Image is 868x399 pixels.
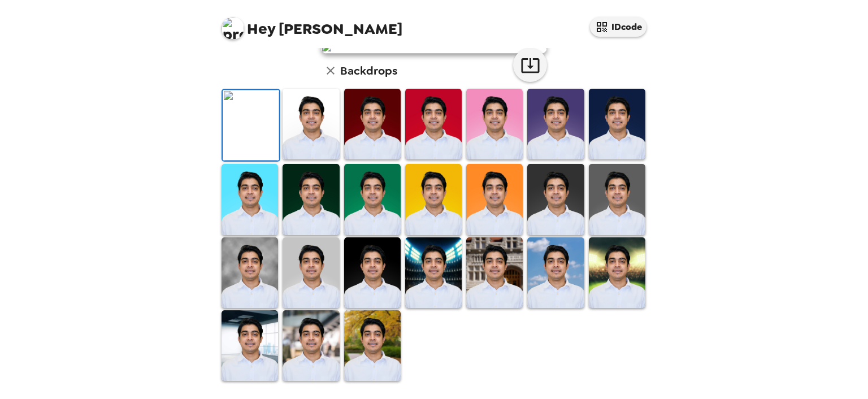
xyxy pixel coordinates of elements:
span: Hey [247,19,275,39]
span: [PERSON_NAME] [222,11,402,37]
img: profile pic [222,17,244,40]
h6: Backdrops [340,62,397,80]
button: IDcode [590,17,646,37]
img: Original [223,90,279,161]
